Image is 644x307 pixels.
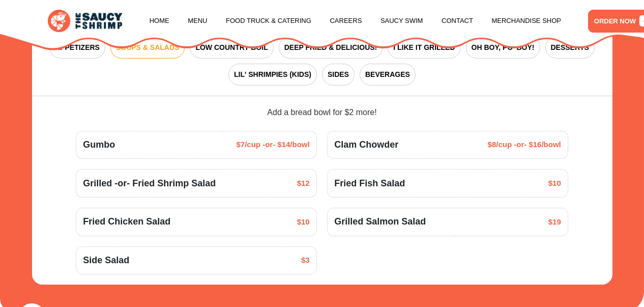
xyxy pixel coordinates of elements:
[492,2,562,40] a: Merchandise Shop
[83,254,129,267] span: Side Salad
[83,215,170,229] span: Fried Chicken Salad
[365,69,410,80] span: BEVERAGES
[488,139,561,151] span: $8/cup -or- $16/bowl
[328,69,349,80] span: SIDES
[334,138,398,152] span: Clam Chowder
[380,2,423,40] a: Saucy Swim
[297,178,310,189] span: $12
[188,2,207,40] a: Menu
[330,2,362,40] a: Careers
[83,177,216,190] span: Grilled -or- Fried Shrimp Salad
[226,2,311,40] a: Food Truck & Catering
[228,64,317,86] button: LIL' SHRIMPIES (KIDS)
[301,255,310,266] span: $3
[548,216,561,228] span: $19
[237,139,310,151] span: $7/cup -or- $14/bowl
[150,2,169,40] a: Home
[48,10,122,32] img: logo
[334,215,426,229] span: Grilled Salmon Salad
[83,138,115,152] span: Gumbo
[442,2,473,40] a: Contact
[334,177,405,190] span: Fried Fish Salad
[548,178,561,189] span: $10
[76,106,568,119] div: Add a bread bowl for $2 more!
[297,216,310,228] span: $10
[234,69,311,80] span: LIL' SHRIMPIES (KIDS)
[360,64,416,86] button: BEVERAGES
[322,64,355,86] button: SIDES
